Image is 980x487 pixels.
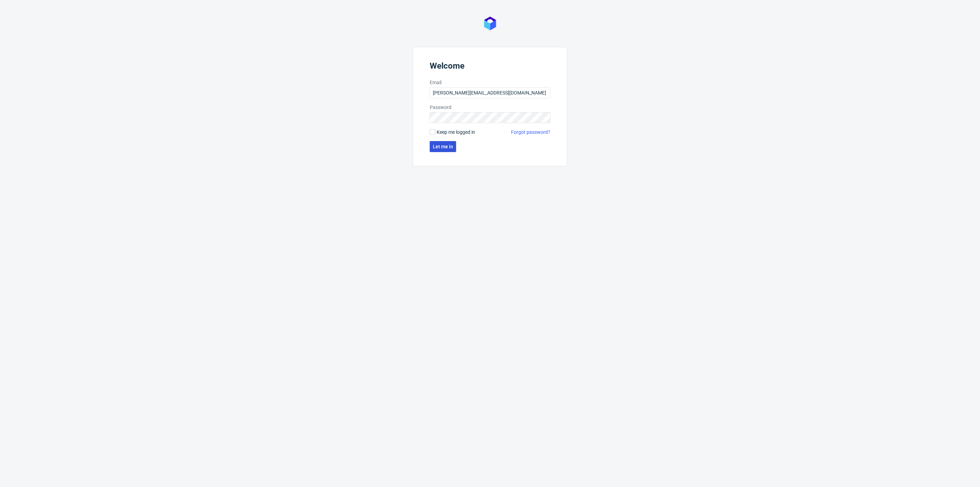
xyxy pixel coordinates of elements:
a: Forgot password? [511,129,550,136]
header: Welcome [430,61,550,73]
label: Password [430,104,550,111]
span: Keep me logged in [437,129,475,136]
button: Let me in [430,141,456,152]
input: you@youremail.com [430,87,550,98]
span: Let me in [433,144,453,149]
label: Email [430,79,550,86]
